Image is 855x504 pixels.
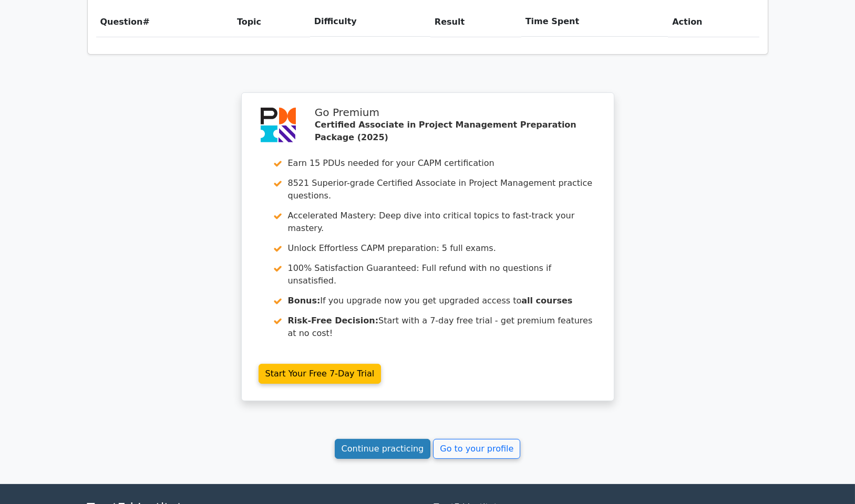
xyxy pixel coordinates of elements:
[259,364,382,384] a: Start Your Free 7-Day Trial
[430,7,521,37] th: Result
[335,439,431,459] a: Continue practicing
[433,439,520,459] a: Go to your profile
[96,7,233,37] th: #
[233,7,310,37] th: Topic
[100,17,143,27] span: Question
[668,7,759,37] th: Action
[521,7,668,37] th: Time Spent
[310,7,430,37] th: Difficulty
